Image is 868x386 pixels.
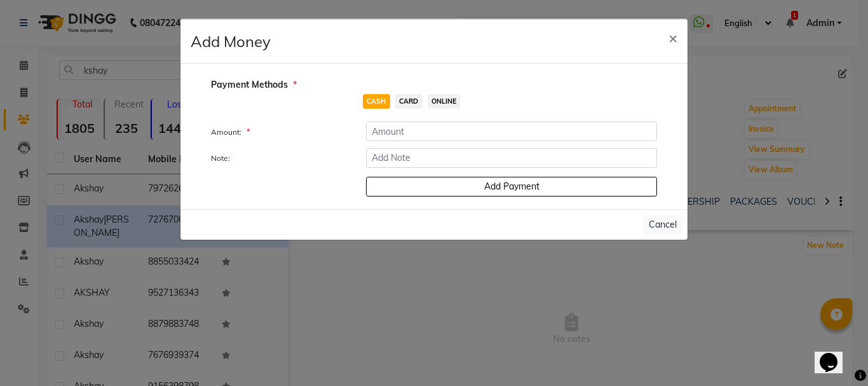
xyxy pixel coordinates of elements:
iframe: chat widget [815,335,855,373]
input: Add Note [366,148,657,168]
label: Note: [201,153,356,164]
span: ONLINE [428,94,461,109]
span: CASH [363,94,390,109]
button: Cancel [643,215,682,235]
input: Amount [366,121,657,141]
span: CARD [395,94,423,109]
span: × [668,28,677,47]
h4: Add Money [191,30,271,53]
button: Close [658,20,688,55]
span: Payment Methods [211,78,297,92]
label: Amount: [201,127,356,138]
